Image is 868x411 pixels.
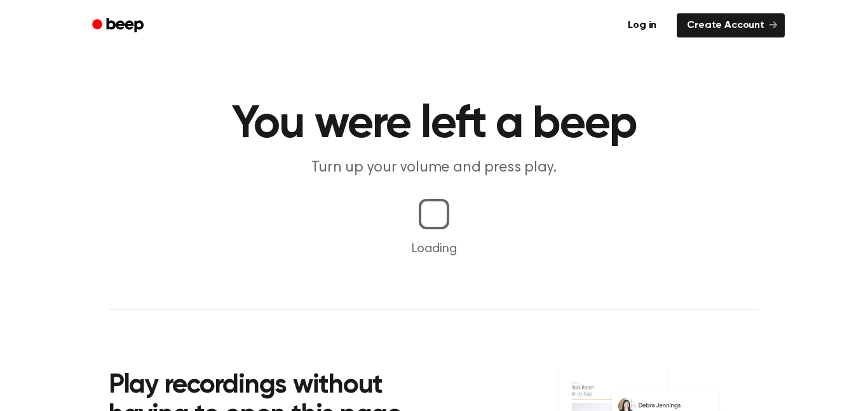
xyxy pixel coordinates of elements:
p: Turn up your volume and press play. [190,158,678,179]
a: Log in [615,11,669,40]
p: Loading [15,239,853,259]
a: Beep [83,13,155,38]
h1: You were left a beep [109,102,759,147]
a: Create Account [677,13,785,37]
